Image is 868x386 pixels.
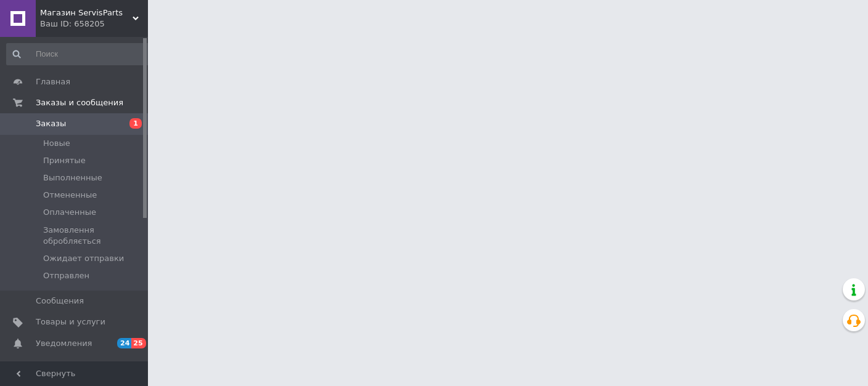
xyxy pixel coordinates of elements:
[43,225,150,247] span: Замовлення обробляється
[40,7,133,18] span: Магазин ServisParts
[43,190,97,201] span: Отмененные
[43,138,70,149] span: Новые
[36,97,123,108] span: Заказы и сообщения
[6,43,151,65] input: Поиск
[43,172,102,183] span: Выполненные
[43,155,86,166] span: Принятые
[131,338,145,348] span: 25
[40,18,148,30] div: Ваш ID: 658205
[36,359,114,381] span: Показатели работы компании
[36,76,70,87] span: Главная
[43,270,89,281] span: Отправлен
[36,118,66,129] span: Заказы
[43,207,96,218] span: Оплаченные
[117,338,131,348] span: 24
[43,253,124,264] span: Ожидает отправки
[36,316,105,328] span: Товары и услуги
[36,338,92,349] span: Уведомления
[36,296,84,307] span: Сообщения
[129,118,142,129] span: 1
